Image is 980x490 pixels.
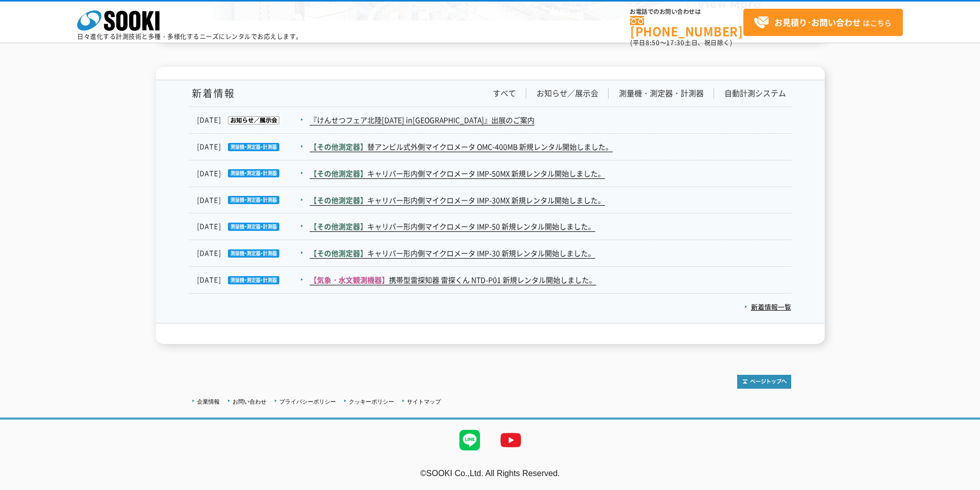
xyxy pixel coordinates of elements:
dt: [DATE] [197,195,309,206]
p: 日々進化する計測技術と多種・多様化するニーズにレンタルでお応えします。 [77,33,302,40]
a: お知らせ／展示会 [537,88,598,99]
img: 測量機・測定器・計測器 [221,223,279,231]
span: 【その他測定器】 [310,195,367,205]
img: 測量機・測定器・計測器 [221,169,279,177]
a: 【その他測定器】キャリパー形内側マイクロメータ IMP-30MX 新規レンタル開始しました。 [310,195,605,206]
span: 【その他測定器】 [310,248,367,258]
span: 【その他測定器】 [310,221,367,231]
img: 測量機・測定器・計測器 [221,196,279,204]
img: お知らせ／展示会 [221,116,279,124]
h1: 新着情報 [189,88,235,99]
a: 自動計測システム [724,88,786,99]
dt: [DATE] [197,115,309,125]
strong: お見積り･お問い合わせ [774,16,861,28]
a: すべて [493,88,516,99]
a: テストMail [940,480,980,488]
img: 測量機・測定器・計測器 [221,143,279,151]
img: トップページへ [737,375,791,389]
dt: [DATE] [197,168,309,179]
img: YouTube [490,420,531,461]
a: 【気象・水文観測機器】携帯型雷探知器 雷探くん NTD-P01 新規レンタル開始しました。 [310,275,596,285]
a: 【その他測定器】キャリパー形内側マイクロメータ IMP-30 新規レンタル開始しました。 [310,248,595,259]
a: 測量機・測定器・計測器 [619,88,704,99]
a: お見積り･お問い合わせはこちら [743,9,903,36]
dt: [DATE] [197,221,309,232]
a: サイトマップ [407,398,441,405]
img: 測量機・測定器・計測器 [221,276,279,284]
a: [PHONE_NUMBER] [630,16,743,37]
a: 【その他測定器】キャリパー形内側マイクロメータ IMP-50MX 新規レンタル開始しました。 [310,168,605,179]
a: プライバシーポリシー [279,398,336,405]
span: (平日 ～ 土日、祝日除く) [630,38,732,47]
span: お電話でのお問い合わせは [630,9,743,15]
dt: [DATE] [197,275,309,285]
a: 【その他測定器】替アンビル式外側マイクロメータ OMC-400MB 新規レンタル開始しました。 [310,141,613,152]
span: はこちら [754,15,892,30]
img: 測量機・測定器・計測器 [221,249,279,258]
span: 【その他測定器】 [310,168,367,178]
a: 新着情報一覧 [744,302,791,312]
a: 『けんせつフェア北陸[DATE] in[GEOGRAPHIC_DATA]』出展のご案内 [310,115,534,125]
a: 【その他測定器】キャリパー形内側マイクロメータ IMP-50 新規レンタル開始しました。 [310,221,595,232]
img: LINE [449,420,490,461]
span: 8:50 [646,38,660,47]
span: 17:30 [666,38,685,47]
span: 【気象・水文観測機器】 [310,275,389,285]
a: クッキーポリシー [349,398,394,405]
a: お問い合わせ [233,398,266,405]
span: 【その他測定器】 [310,141,367,152]
dt: [DATE] [197,248,309,259]
dt: [DATE] [197,141,309,152]
a: 企業情報 [197,398,220,405]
